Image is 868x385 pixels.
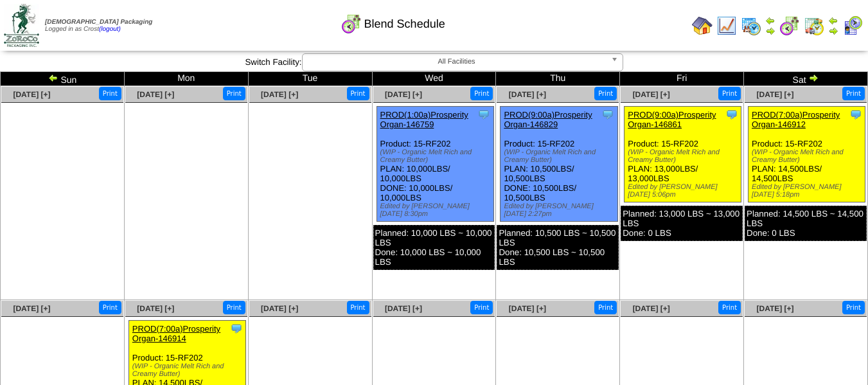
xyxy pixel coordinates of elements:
img: arrowright.gif [828,26,838,36]
a: [DATE] [+] [756,304,793,313]
td: Tue [248,72,372,86]
a: [DATE] [+] [509,90,546,99]
div: (WIP - Organic Melt Rich and Creamy Butter) [504,148,617,164]
button: Print [594,87,617,100]
img: arrowright.gif [808,73,819,83]
a: [DATE] [+] [13,90,50,99]
img: line_graph.gif [716,15,737,36]
button: Print [347,87,369,100]
div: Planned: 14,500 LBS ~ 14,500 LBS Done: 0 LBS [745,206,867,241]
button: Print [594,301,617,314]
a: [DATE] [+] [137,90,174,99]
img: arrowleft.gif [828,15,838,26]
img: calendarblend.gif [779,15,800,36]
img: calendarprod.gif [741,15,761,36]
img: calendarcustomer.gif [842,15,863,36]
div: (WIP - Organic Melt Rich and Creamy Butter) [380,148,493,164]
td: Sun [1,72,125,86]
a: [DATE] [+] [633,304,670,313]
a: PROD(7:00a)Prosperity Organ-146912 [752,110,840,129]
a: [DATE] [+] [385,90,422,99]
div: Product: 15-RF202 PLAN: 13,000LBS / 13,000LBS [624,107,741,202]
a: [DATE] [+] [756,90,793,99]
a: [DATE] [+] [261,304,298,313]
div: Planned: 10,500 LBS ~ 10,500 LBS Done: 10,500 LBS ~ 10,500 LBS [497,225,619,270]
button: Print [99,87,121,100]
button: Print [223,301,245,314]
td: Mon [124,72,248,86]
a: [DATE] [+] [385,304,422,313]
a: PROD(9:00a)Prosperity Organ-146829 [504,110,592,129]
img: arrowright.gif [765,26,775,36]
img: arrowleft.gif [765,15,775,26]
div: Planned: 13,000 LBS ~ 13,000 LBS Done: 0 LBS [621,206,743,241]
button: Print [842,301,865,314]
span: [DEMOGRAPHIC_DATA] Packaging [45,19,152,26]
td: Fri [620,72,744,86]
div: (WIP - Organic Melt Rich and Creamy Butter) [628,148,741,164]
td: Wed [372,72,496,86]
a: [DATE] [+] [261,90,298,99]
img: arrowleft.gif [48,73,58,83]
span: Blend Schedule [364,17,445,31]
div: Edited by [PERSON_NAME] [DATE] 5:18pm [752,183,865,199]
button: Print [718,301,741,314]
img: Tooltip [725,108,738,121]
div: Edited by [PERSON_NAME] [DATE] 5:06pm [628,183,741,199]
button: Print [223,87,245,100]
img: Tooltip [601,108,614,121]
a: [DATE] [+] [137,304,174,313]
img: Tooltip [230,322,243,335]
a: PROD(9:00a)Prosperity Organ-146861 [628,110,716,129]
a: [DATE] [+] [13,304,50,313]
button: Print [842,87,865,100]
div: (WIP - Organic Melt Rich and Creamy Butter) [752,148,865,164]
img: home.gif [692,15,713,36]
button: Print [470,87,493,100]
a: [DATE] [+] [509,304,546,313]
button: Print [99,301,121,314]
div: Product: 15-RF202 PLAN: 10,000LBS / 10,000LBS DONE: 10,000LBS / 10,000LBS [376,107,493,222]
img: zoroco-logo-small.webp [4,4,39,47]
img: calendarblend.gif [341,13,362,34]
div: Edited by [PERSON_NAME] [DATE] 2:27pm [504,202,617,218]
div: Planned: 10,000 LBS ~ 10,000 LBS Done: 10,000 LBS ~ 10,000 LBS [373,225,495,270]
button: Print [347,301,369,314]
button: Print [470,301,493,314]
img: Tooltip [849,108,862,121]
span: All Facilities [308,54,606,69]
td: Thu [496,72,620,86]
div: Product: 15-RF202 PLAN: 10,500LBS / 10,500LBS DONE: 10,500LBS / 10,500LBS [500,107,617,222]
a: PROD(1:00a)Prosperity Organ-146759 [380,110,468,129]
span: Logged in as Crost [45,19,152,33]
a: [DATE] [+] [633,90,670,99]
button: Print [718,87,741,100]
td: Sat [744,72,868,86]
img: calendarinout.gif [804,15,824,36]
a: PROD(7:00a)Prosperity Organ-146914 [132,324,220,343]
div: Edited by [PERSON_NAME] [DATE] 8:30pm [380,202,493,218]
div: (WIP - Organic Melt Rich and Creamy Butter) [132,363,245,378]
a: (logout) [99,26,121,33]
img: Tooltip [477,108,490,121]
div: Product: 15-RF202 PLAN: 14,500LBS / 14,500LBS [748,107,865,202]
